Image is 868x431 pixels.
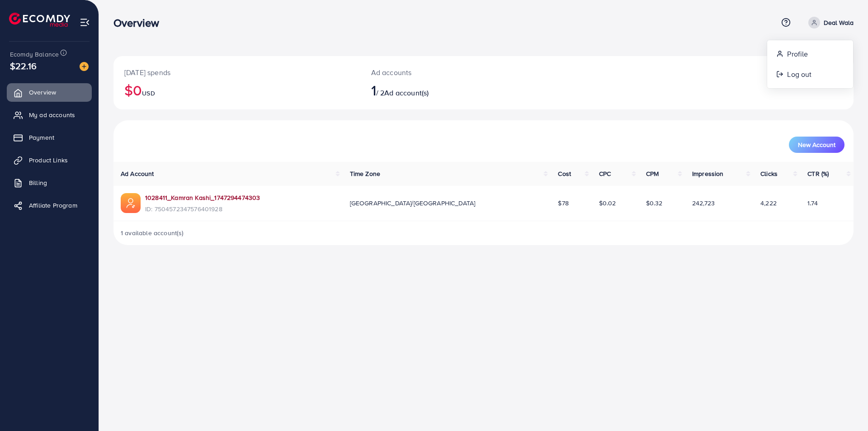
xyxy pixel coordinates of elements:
[121,228,184,237] span: 1 available account(s)
[10,59,37,72] span: $22.16
[692,199,715,208] span: 242,723
[29,110,75,119] span: My ad accounts
[9,13,70,27] img: logo
[767,40,854,89] ul: Deal Wala
[145,193,260,202] a: 1028411_Kamran Kashi_1747294474303
[558,199,568,208] span: $78
[145,204,260,213] span: ID: 7504572347576401928
[599,199,616,208] span: $0.02
[787,48,808,59] span: Profile
[121,193,141,213] img: ic-ads-acc.e4c84228.svg
[29,178,47,187] span: Billing
[646,199,663,208] span: $0.32
[29,88,56,97] span: Overview
[787,69,811,80] span: Log out
[350,169,380,178] span: Time Zone
[789,137,844,153] button: New Account
[805,17,854,28] a: Deal Wala
[692,169,724,178] span: Impression
[80,62,89,71] img: image
[113,16,166,29] h3: Overview
[798,142,835,148] span: New Account
[29,156,68,165] span: Product Links
[10,50,59,59] span: Ecomdy Balance
[7,106,92,124] a: My ad accounts
[599,169,611,178] span: CPC
[807,169,829,178] span: CTR (%)
[807,199,818,208] span: 1.74
[646,169,659,178] span: CPM
[29,201,77,210] span: Affiliate Program
[760,199,777,208] span: 4,222
[760,169,778,178] span: Clicks
[558,169,571,178] span: Cost
[142,89,155,98] span: USD
[7,174,92,192] a: Billing
[7,196,92,214] a: Affiliate Program
[384,88,429,98] span: Ad account(s)
[824,17,854,28] p: Deal Wala
[80,17,90,28] img: menu
[7,128,92,147] a: Payment
[7,151,92,169] a: Product Links
[371,80,376,100] span: 1
[350,199,476,208] span: [GEOGRAPHIC_DATA]/[GEOGRAPHIC_DATA]
[29,133,54,142] span: Payment
[124,67,349,78] p: [DATE] spends
[7,83,92,101] a: Overview
[371,67,534,78] p: Ad accounts
[121,169,154,178] span: Ad Account
[371,81,534,99] h2: / 2
[124,81,349,99] h2: $0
